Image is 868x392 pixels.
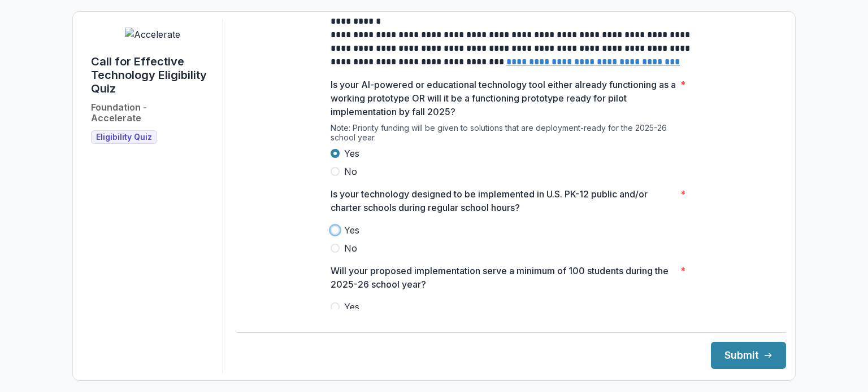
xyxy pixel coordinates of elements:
span: No [344,165,357,178]
div: Note: Priority funding will be given to solutions that are deployment-ready for the 2025-26 schoo... [331,123,692,147]
span: Eligibility Quiz [96,133,152,142]
p: Is your technology designed to be implemented in U.S. PK-12 public and/or charter schools during ... [331,187,676,214]
span: No [344,241,357,255]
span: Yes [344,300,359,314]
p: Will your proposed implementation serve a minimum of 100 students during the 2025-26 school year? [331,264,676,291]
span: Yes [344,147,359,160]
p: Is your AI-powered or educational technology tool either already functioning as a working prototy... [331,78,676,118]
h1: Call for Effective Technology Eligibility Quiz [91,55,214,95]
img: Accelerate [125,28,180,41]
button: Submit [711,342,786,369]
span: Yes [344,223,359,237]
h2: Foundation - Accelerate [91,102,147,124]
